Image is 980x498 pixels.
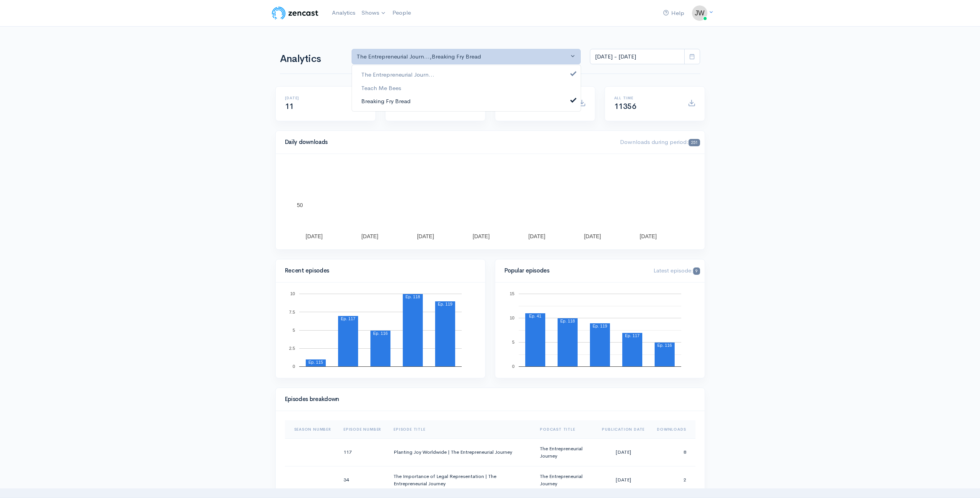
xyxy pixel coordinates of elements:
[534,438,596,466] td: The Entrepreneurial Journey
[361,97,410,106] span: Breaking Fry Bread
[337,466,387,494] td: 34
[504,267,645,274] h4: Popular episodes
[512,340,514,344] text: 5
[504,292,695,369] svg: A chart.
[285,139,611,145] h4: Daily downloads
[417,233,434,239] text: [DATE]
[389,5,414,21] a: People
[361,233,378,239] text: [DATE]
[651,438,695,466] td: 8
[280,53,342,65] h1: Analytics
[625,333,640,338] text: Ep. 117
[405,294,420,299] text: Ep. 118
[285,267,471,274] h4: Recent episodes
[584,233,601,239] text: [DATE]
[529,314,541,318] text: Ep. 41
[285,396,691,403] h4: Episodes breakdown
[472,233,489,239] text: [DATE]
[285,102,294,111] span: 11
[373,331,388,336] text: Ep. 116
[289,309,295,314] text: 7.5
[596,438,651,466] td: [DATE]
[593,324,607,328] text: Ep. 119
[534,420,596,439] th: Sort column
[693,267,700,275] span: 9
[614,96,678,100] h6: All time
[297,202,303,208] text: 50
[657,343,672,348] text: Ep. 116
[387,420,534,439] th: Sort column
[308,360,323,364] text: Ep. 115
[329,5,358,21] a: Analytics
[337,420,387,439] th: Sort column
[387,438,534,466] td: Planting Joy Worldwide | The Entrepreneurial Journey
[660,5,687,22] a: Help
[509,316,514,320] text: 10
[653,267,700,274] span: Latest episode:
[509,291,514,296] text: 15
[596,420,651,439] th: Sort column
[560,319,575,323] text: Ep. 118
[387,466,534,494] td: The Importance of Legal Representation | The Entrepreneurial Journey
[692,5,707,21] img: ...
[512,364,514,369] text: 0
[292,328,295,333] text: 5
[289,346,295,351] text: 2.5
[357,52,569,61] div: The Entrepreneurial Journ... , Breaking Fry Bread
[614,102,637,111] span: 11356
[596,466,651,494] td: [DATE]
[290,291,295,296] text: 10
[651,420,695,439] th: Sort column
[651,466,695,494] td: 2
[337,438,387,466] td: 117
[285,420,337,439] th: Sort column
[528,233,545,239] text: [DATE]
[341,316,355,321] text: Ep. 117
[358,5,389,22] a: Shows
[285,292,476,369] svg: A chart.
[590,49,685,65] input: analytics date range selector
[285,96,349,100] h6: [DATE]
[352,49,581,65] button: The Entrepreneurial Journ..., Breaking Fry Bread
[305,233,322,239] text: [DATE]
[438,302,452,306] text: Ep. 119
[534,466,596,494] td: The Entrepreneurial Journey
[620,138,700,145] span: Downloads during period:
[361,70,434,79] span: The Entrepreneurial Journ...
[285,163,695,240] svg: A chart.
[292,364,295,369] text: 0
[271,5,320,21] img: ZenCast Logo
[689,139,700,146] span: 251
[640,233,657,239] text: [DATE]
[361,84,401,92] span: Teach Me Bees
